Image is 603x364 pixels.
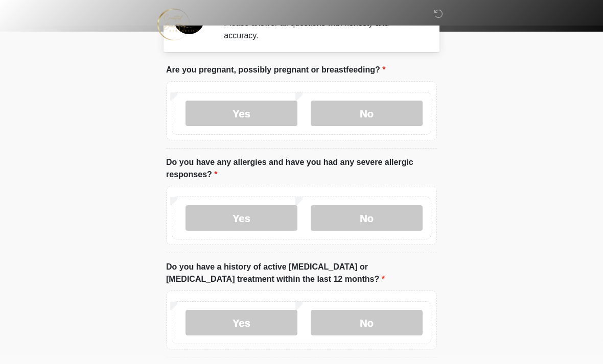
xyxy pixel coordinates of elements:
label: Do you have a history of active [MEDICAL_DATA] or [MEDICAL_DATA] treatment within the last 12 mon... [166,261,437,285]
label: Are you pregnant, possibly pregnant or breastfeeding? [166,64,385,76]
label: Do you have any allergies and have you had any severe allergic responses? [166,156,437,181]
label: No [311,310,423,335]
label: Yes [185,101,297,126]
label: Yes [185,310,297,335]
img: Created Beautiful Aesthetics Logo [156,8,199,41]
label: No [311,101,423,126]
label: No [311,205,423,231]
label: Yes [185,205,297,231]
